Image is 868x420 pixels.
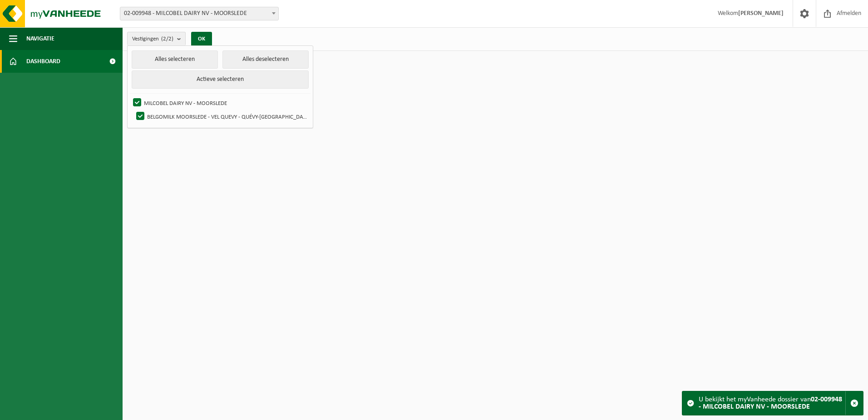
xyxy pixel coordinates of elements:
count: (2/2) [161,36,173,42]
button: Alles selecteren [132,50,218,69]
div: U bekijkt het myVanheede dossier van [699,391,845,415]
strong: [PERSON_NAME] [738,10,784,17]
span: Dashboard [26,50,60,73]
span: 02-009948 - MILCOBEL DAIRY NV - MOORSLEDE [120,7,278,20]
span: Navigatie [26,27,54,50]
button: Actieve selecteren [132,70,309,89]
span: Vestigingen [132,32,173,46]
strong: 02-009948 - MILCOBEL DAIRY NV - MOORSLEDE [699,396,842,410]
button: OK [191,32,212,46]
label: MILCOBEL DAIRY NV - MOORSLEDE [131,96,308,110]
button: Vestigingen(2/2) [127,32,186,45]
label: BELGOMILK MOORSLEDE - VEL QUEVY - QUÉVY-[GEOGRAPHIC_DATA] [134,110,308,123]
span: 02-009948 - MILCOBEL DAIRY NV - MOORSLEDE [120,7,279,20]
button: Alles deselecteren [222,50,309,69]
